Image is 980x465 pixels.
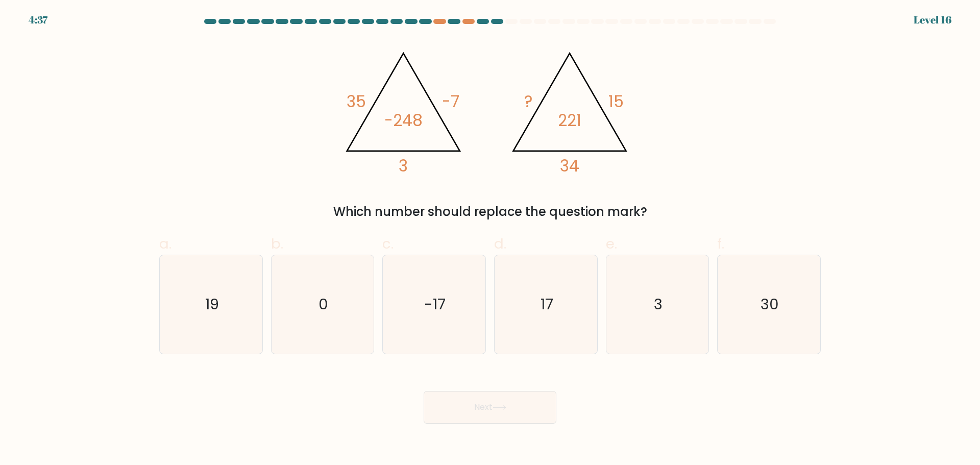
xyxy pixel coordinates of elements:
button: Next [424,391,556,424]
tspan: -7 [442,90,459,113]
tspan: 221 [558,110,582,132]
div: Level 16 [914,12,951,28]
span: e. [606,234,617,254]
text: 3 [654,294,663,314]
span: b. [271,234,283,254]
div: 4:37 [29,12,47,28]
div: Which number should replace the question mark? [165,203,815,221]
tspan: -248 [384,110,423,132]
tspan: 3 [399,155,408,177]
tspan: 15 [608,90,624,113]
tspan: 34 [560,155,580,177]
span: d. [494,234,506,254]
text: 17 [541,294,553,314]
text: 19 [205,294,219,314]
span: c. [382,234,394,254]
span: f. [717,234,724,254]
text: 30 [761,294,779,314]
span: a. [159,234,171,254]
tspan: 35 [347,90,366,113]
tspan: ? [524,90,532,113]
text: 0 [318,294,328,314]
text: -17 [425,294,446,314]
